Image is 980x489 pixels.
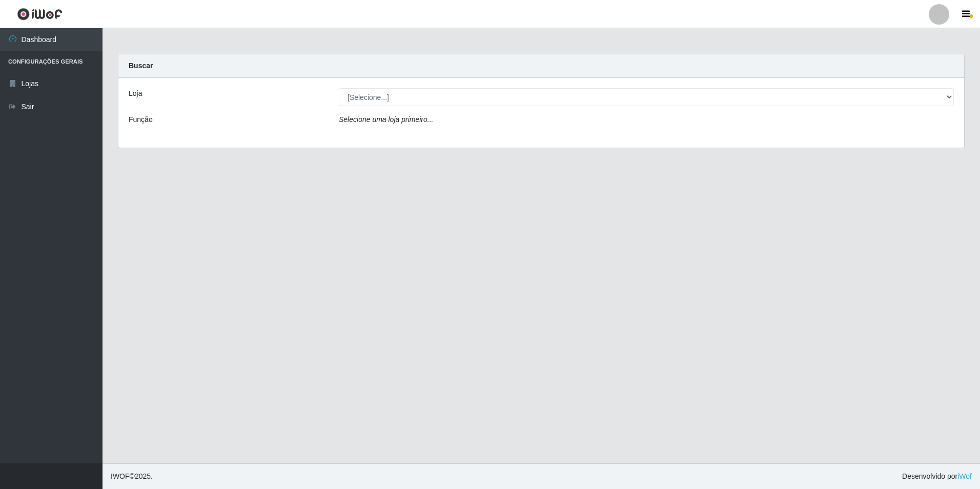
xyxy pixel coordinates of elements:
label: Função [129,114,153,125]
i: Selecione uma loja primeiro... [339,115,433,124]
span: © 2025 . [111,471,153,482]
strong: Buscar [129,62,153,70]
label: Loja [129,88,142,99]
a: iWof [957,472,972,480]
img: CoreUI Logo [17,8,63,21]
span: IWOF [111,472,130,480]
span: Desenvolvido por [902,471,972,482]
